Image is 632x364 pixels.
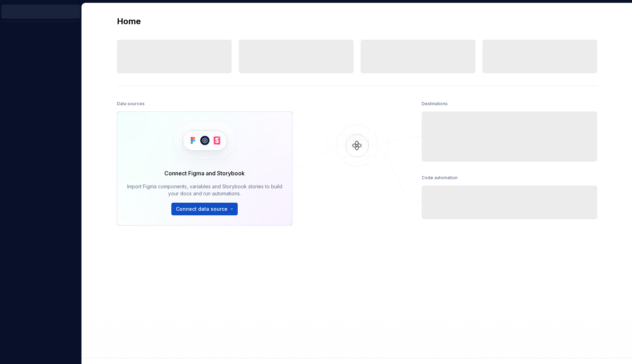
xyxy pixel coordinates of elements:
div: Data sources [117,99,145,109]
h2: Home [117,16,141,27]
div: Import Figma components, variables and Storybook stories to build your docs and run automations. [127,183,282,197]
span: Connect data source [176,205,228,213]
div: Connect Figma and Storybook [164,169,245,177]
div: Destinations [422,99,448,109]
div: Code automation [422,173,457,183]
button: Connect data source [171,203,238,215]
